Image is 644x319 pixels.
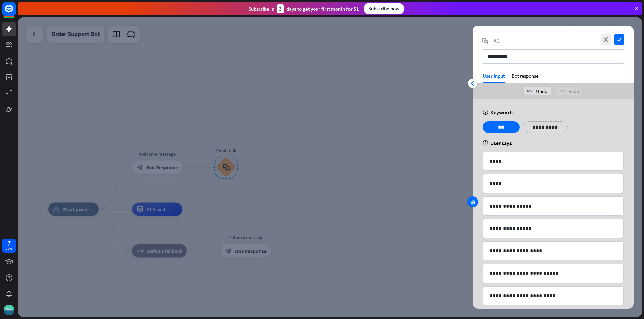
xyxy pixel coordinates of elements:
i: arrowhead_left [470,81,475,86]
div: 7 [7,240,11,246]
a: 7 days [2,239,16,253]
div: User input [483,73,505,79]
i: close [601,34,611,45]
i: help [483,140,488,146]
i: block_faq [482,38,488,44]
div: 3 [277,4,284,13]
span: FAQ [491,37,500,44]
i: check [614,34,624,45]
button: Open LiveChat chat widget [5,3,25,23]
div: days [6,246,12,251]
div: User says [483,140,624,146]
div: Subscribe in days to get your first month for $1 [248,4,359,13]
div: Keywords [483,109,624,116]
div: Redo [556,87,582,95]
div: Undo [524,87,551,95]
i: undo [527,89,533,94]
i: redo [559,89,565,94]
div: Bot response [512,73,538,83]
div: Subscribe now [364,3,404,14]
i: help [483,110,488,115]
